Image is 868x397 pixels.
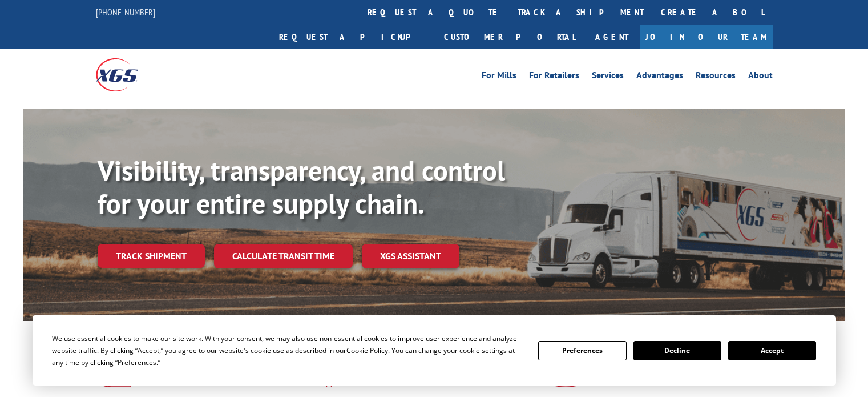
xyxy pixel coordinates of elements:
button: Accept [728,341,816,360]
button: Preferences [538,341,626,360]
div: Cookie Consent Prompt [33,315,836,386]
a: Resources [696,71,736,83]
a: Join Our Team [640,25,773,49]
a: XGS ASSISTANT [362,244,459,268]
a: [PHONE_NUMBER] [96,6,155,18]
a: About [748,71,773,83]
span: Cookie Policy [346,346,388,355]
div: We use essential cookies to make our site work. With your consent, we may also use non-essential ... [52,332,524,368]
button: Decline [633,341,721,360]
a: For Retailers [529,71,579,83]
a: Advantages [636,71,683,83]
span: Preferences [118,358,156,367]
b: Visibility, transparency, and control for your entire supply chain. [98,153,505,221]
a: Calculate transit time [214,244,353,268]
a: Services [592,71,624,83]
a: Request a pickup [271,25,435,49]
a: For Mills [482,71,516,83]
a: Track shipment [98,244,205,268]
a: Agent [584,25,640,49]
a: Customer Portal [435,25,584,49]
